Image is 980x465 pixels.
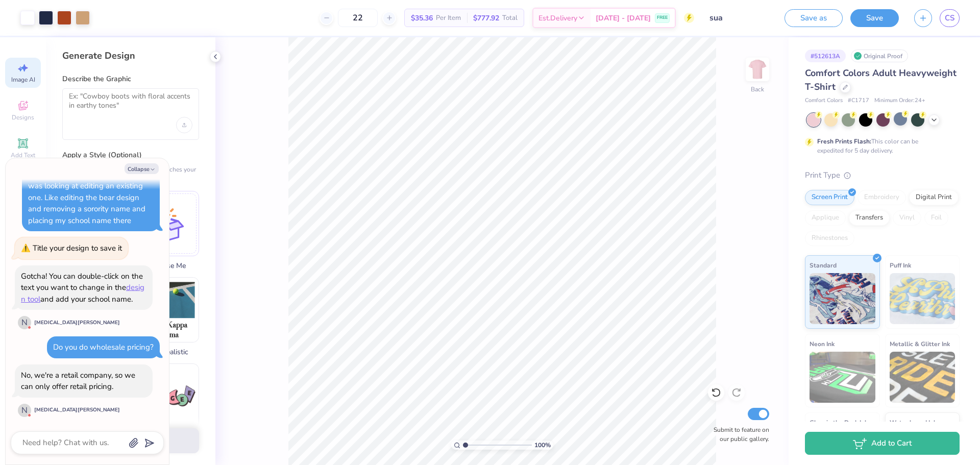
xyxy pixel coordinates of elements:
[18,316,31,329] div: N
[33,243,122,253] div: Title your design to save it
[850,9,899,27] button: Save
[810,273,875,324] img: Standard
[805,96,843,105] span: Comfort Colors
[53,342,154,352] div: Do you do wholesale pricing?
[810,417,868,428] span: Glow in the Dark Ink
[817,137,871,145] strong: Fresh Prints Flash:
[176,117,192,133] div: Upload image
[11,76,35,84] span: Image AI
[34,406,120,414] div: [MEDICAL_DATA][PERSON_NAME]
[751,85,764,94] div: Back
[810,260,837,271] span: Standard
[34,319,120,327] div: [MEDICAL_DATA][PERSON_NAME]
[810,338,835,349] span: Neon Ink
[12,113,34,121] span: Designs
[857,190,906,205] div: Embroidery
[805,210,846,226] div: Applique
[785,9,843,27] button: Save as
[436,13,461,23] span: Per Item
[62,150,199,160] label: Apply a Style (Optional)
[657,14,668,21] span: FREE
[534,440,551,450] span: 100 %
[890,273,955,324] img: Puff Ink
[502,13,518,23] span: Total
[596,13,651,23] span: [DATE] - [DATE]
[538,13,577,23] span: Est. Delivery
[805,67,957,93] span: Comfort Colors Adult Heavyweight T-Shirt
[893,210,921,226] div: Vinyl
[62,74,199,84] label: Describe the Graphic
[890,260,911,271] span: Puff Ink
[805,432,960,455] button: Add to Cart
[805,50,846,62] div: # 512613A
[411,13,433,23] span: $35.36
[40,294,133,304] div: and add your school name.
[817,137,943,155] div: This color can be expedited for 5 day delivery.
[62,50,199,62] div: Generate Design
[848,96,869,105] span: # C1717
[125,163,159,174] button: Collapse
[21,271,143,293] div: Gotcha! You can double-click on the text you want to change in the
[473,13,499,23] span: $777.92
[945,12,954,24] span: CS
[11,151,35,159] span: Add Text
[890,352,955,403] img: Metallic & Glitter Ink
[851,50,908,62] div: Original Proof
[940,9,960,27] a: CS
[805,190,854,205] div: Screen Print
[890,417,937,428] span: Water based Ink
[810,352,875,403] img: Neon Ink
[747,59,768,80] img: Back
[909,190,959,205] div: Digital Print
[28,158,145,226] div: I run a high school spirit shop and looking at some of your designs... I was looking at editing a...
[874,96,925,105] span: Minimum Order: 24 +
[849,210,890,226] div: Transfers
[18,404,31,417] div: N
[21,370,135,392] div: No, we're a retail company, so we can only offer retail pricing.
[890,338,950,349] span: Metallic & Glitter Ink
[924,210,948,226] div: Foil
[21,282,144,304] a: design tool
[708,425,769,444] label: Submit to feature on our public gallery.
[338,9,378,27] input: – –
[805,231,854,246] div: Rhinestones
[805,169,960,181] div: Print Type
[702,8,777,28] input: Untitled Design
